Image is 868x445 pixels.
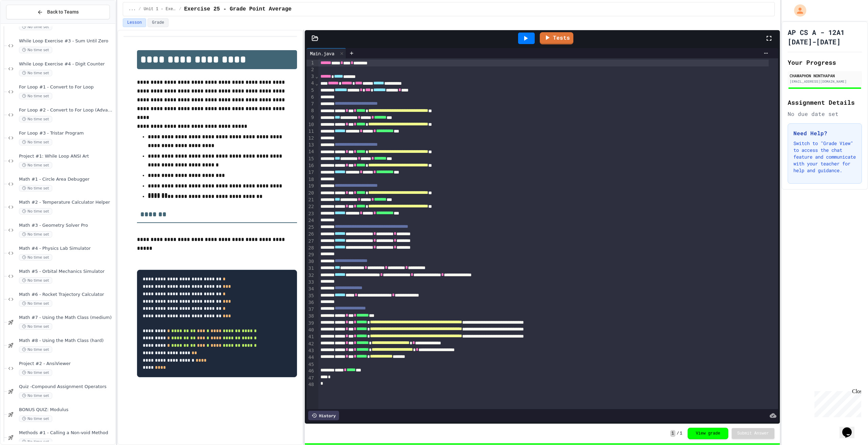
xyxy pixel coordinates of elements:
div: 34 [307,286,315,292]
div: 44 [307,354,315,361]
div: Main.java [307,48,346,58]
span: No time set [19,254,52,261]
span: Fold line [315,81,318,86]
div: 23 [307,210,315,217]
h1: AP CS A - 12A1 [DATE]-[DATE] [788,27,862,46]
span: No time set [19,162,52,168]
div: 26 [307,231,315,238]
div: 15 [307,156,315,162]
div: 41 [307,333,315,340]
span: No time set [19,346,52,353]
span: No time set [19,24,52,30]
div: 20 [307,190,315,197]
span: For Loop #3 - Tristar Program [19,130,114,136]
span: Math #6 - Rocket Trajectory Calculator [19,292,114,298]
span: No time set [19,208,52,215]
div: 39 [307,320,315,327]
span: Math #1 - Circle Area Debugger [19,177,114,182]
span: No time set [19,392,52,399]
span: No time set [19,185,52,191]
div: 48 [307,381,315,388]
div: 14 [307,148,315,155]
button: Submit Answer [732,428,774,439]
div: 9 [307,114,315,121]
button: Lesson [123,18,146,27]
span: Math #4 - Physics Lab Simulator [19,246,114,251]
span: Math #5 - Orbital Mechanics Simulator [19,269,114,275]
div: 47 [307,375,315,382]
span: No time set [19,277,52,284]
span: 1 [680,431,682,436]
div: 10 [307,121,315,128]
div: 1 [307,60,315,66]
div: 45 [307,361,315,368]
div: 21 [307,197,315,203]
button: Back to Teams [6,5,110,19]
span: Math #2 - Temperature Calculator Helper [19,200,114,205]
span: 1 [670,430,675,437]
span: / [179,6,181,12]
div: 40 [307,327,315,333]
div: 8 [307,107,315,114]
div: 42 [307,341,315,347]
div: 11 [307,128,315,135]
span: No time set [19,231,52,238]
span: No time set [19,70,52,76]
span: No time set [19,93,52,99]
div: 2 [307,66,315,73]
span: Math #7 - Using the Math Class (medium) [19,315,114,321]
div: 46 [307,368,315,375]
div: 36 [307,299,315,306]
div: 29 [307,251,315,258]
div: 30 [307,258,315,265]
span: No time set [19,369,52,376]
div: 7 [307,101,315,107]
span: No time set [19,416,52,422]
span: BONUS QUIZ: Modulus [19,407,114,413]
div: 43 [307,347,315,354]
div: 13 [307,142,315,148]
div: 27 [307,238,315,245]
span: Methods #1 - Calling a Non-void Method [19,430,114,436]
div: 24 [307,217,315,224]
span: No time set [19,47,52,53]
span: Math #3 - Geometry Solver Pro [19,223,114,228]
div: 35 [307,292,315,299]
span: / [677,431,679,436]
a: Tests [540,32,573,44]
div: 18 [307,176,315,183]
span: No time set [19,116,52,122]
h2: Your Progress [788,58,862,67]
div: 17 [307,169,315,176]
div: 32 [307,272,315,279]
h3: Need Help? [793,129,856,137]
div: No due date set [788,110,862,118]
div: Chat with us now!Close [3,3,47,43]
span: While Loop Exercise #3 - Sum Until Zero [19,38,114,44]
span: Unit 1 - Exercises #16-34 [144,6,176,12]
div: 38 [307,313,315,320]
div: 4 [307,80,315,87]
div: 25 [307,224,315,231]
h2: Assignment Details [788,98,862,107]
span: Exercise 25 - Grade Point Average [184,5,292,13]
span: Back to Teams [47,8,79,16]
div: 37 [307,306,315,313]
div: 33 [307,279,315,286]
span: / [139,6,141,12]
div: 31 [307,265,315,272]
div: [EMAIL_ADDRESS][DOMAIN_NAME] [790,79,860,84]
div: Main.java [307,50,338,57]
div: 3 [307,73,315,80]
button: View grade [688,428,728,439]
span: For Loop #2 - Convert to For Loop (Advanced) [19,107,114,113]
span: Math #8 - Using the Math Class (hard) [19,338,114,344]
div: 22 [307,203,315,210]
div: 16 [307,162,315,169]
div: 19 [307,183,315,189]
span: Project #2 - AnsiViewer [19,361,114,367]
span: Fold line [315,74,318,79]
span: Project #1: While Loop ANSI Art [19,154,114,159]
span: While Loop Exercise #4 - Digit Counter [19,61,114,67]
span: No time set [19,300,52,307]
